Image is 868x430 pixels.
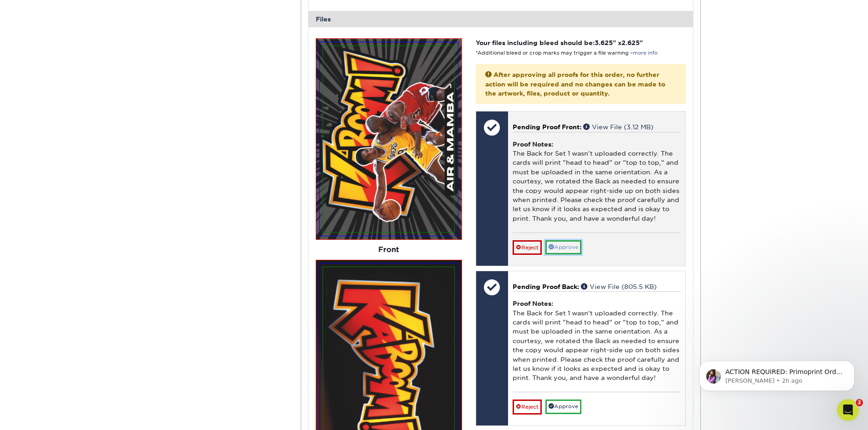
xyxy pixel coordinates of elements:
strong: Your files including bleed should be: " x " [476,39,643,46]
a: Approve [545,400,581,414]
strong: Proof Notes: [513,300,553,307]
div: The Back for Set 1 wasn't uploaded correctly. The cards will print "head to head" or "top to top,... [513,132,681,233]
a: Reject [513,240,542,255]
a: Approve [545,240,581,254]
div: The Back for Set 1 wasn't uploaded correctly. The cards will print "head to head" or "top to top,... [513,291,681,392]
iframe: Intercom live chat [837,399,859,421]
span: 2 [856,399,863,406]
span: 2.625 [621,39,640,46]
a: more info [633,50,657,56]
a: View File (3.12 MB) [583,123,653,131]
a: View File (805.5 KB) [581,283,657,290]
strong: Proof Notes: [513,141,553,148]
span: Pending Proof Back: [513,283,579,290]
small: *Additional bleed or crop marks may trigger a file warning – [476,50,657,56]
span: Pending Proof Front: [513,123,581,131]
span: 3.625 [595,39,613,46]
div: Front [316,240,462,260]
a: Reject [513,400,542,414]
div: Files [308,11,693,27]
strong: After approving all proofs for this order, no further action will be required and no changes can ... [485,71,665,97]
iframe: Intercom notifications message [686,342,868,405]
